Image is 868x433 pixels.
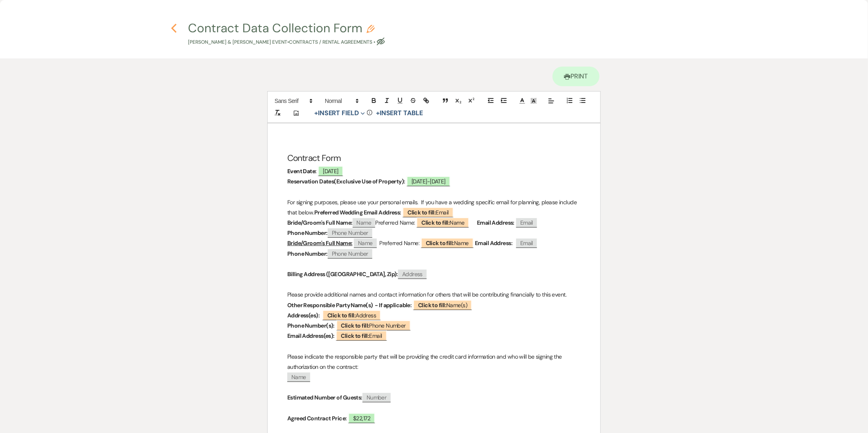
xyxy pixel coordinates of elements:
[403,207,453,217] span: Email
[188,22,385,46] button: Contract Data Collection Form[PERSON_NAME] & [PERSON_NAME] Event•Contracts / Rental Agreements •
[528,96,539,106] span: Text Background Color
[322,310,381,320] span: Address
[328,228,372,238] span: Phone Number
[341,332,369,339] b: Click to fill:
[287,239,353,247] u: Bride/Groom's Full Name:
[327,312,356,319] b: Click to fill:
[376,110,380,116] span: +
[287,290,581,300] p: Please provide additional names and contact information for others that will be contributing fina...
[287,218,581,238] p: Preferred Name:
[553,67,600,86] a: Print
[287,167,317,175] strong: Event Date:
[516,239,537,248] span: Email
[314,110,318,116] span: +
[287,151,581,166] h2: Contract Form
[287,301,412,309] strong: Other Responsible Party Name(s) - If applicable:
[353,218,376,228] span: Name
[373,108,426,118] button: +Insert Table
[517,96,528,106] span: Text Color
[287,219,353,226] strong: Bride/Groom's Full Name:
[287,322,335,329] strong: Phone Number(s):
[311,108,368,118] button: Insert Field
[287,270,398,278] strong: Billing Address ([GEOGRAPHIC_DATA], Zip):
[421,238,474,248] span: Name
[354,239,377,248] span: Name
[287,415,347,422] strong: Agreed Contract Price:
[287,394,362,401] strong: Estimated Number of Guests:
[287,312,320,319] strong: Address(es):
[362,393,391,402] span: Number
[416,217,469,228] span: Name
[287,229,328,237] strong: Phone Number:
[418,301,446,309] b: Click to fill:
[287,352,581,372] p: Please indicate the responsible party that will be providing the credit card information and who ...
[336,320,411,330] span: Phone Number
[287,178,405,185] strong: Reservation Dates(Exclusive Use of Property):
[398,270,427,279] span: Address
[477,219,515,226] strong: Email Address:
[188,38,385,46] p: [PERSON_NAME] & [PERSON_NAME] Event • Contracts / Rental Agreements •
[407,209,436,216] b: Click to fill:
[407,176,450,186] span: [DATE]-[DATE]
[314,209,401,216] strong: Preferred Wedding Email Address:
[475,239,512,247] strong: Email Address:
[421,219,450,226] b: Click to fill:
[287,332,335,339] strong: Email Address(es):
[516,218,537,228] span: Email
[328,249,372,259] span: Phone Number
[348,413,375,423] span: $22,172
[287,373,310,382] span: Name
[287,197,581,218] p: For signing purposes, please use your personal emails. If you have a wedding specific email for p...
[546,96,557,106] span: Alignment
[413,300,472,310] span: Name(s)
[341,322,369,329] b: Click to fill:
[287,238,581,259] p: Preferred Name:
[336,330,387,341] span: Email
[287,250,328,257] strong: Phone Number:
[426,239,454,247] b: Click to fill:
[321,96,361,106] span: Header Formats
[318,166,343,176] span: [DATE]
